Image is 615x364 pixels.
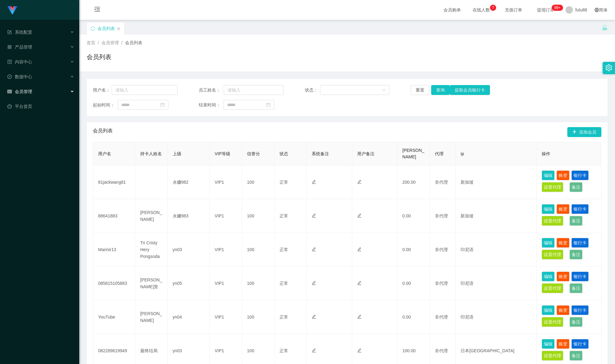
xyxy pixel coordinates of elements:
font: 员工姓名： [199,88,220,92]
i: 图标：编辑 [357,281,362,285]
i: 图标： 下 [382,88,386,92]
font: 非代理 [435,180,448,185]
font: 印尼语 [461,247,474,252]
i: 图标：编辑 [312,180,316,184]
font: 内容中心 [15,59,32,64]
font: 100 [247,281,254,286]
font: 简体 [599,7,608,12]
font: 日本[GEOGRAPHIC_DATA] [461,348,514,353]
i: 图标: 检查-圆圈-o [7,75,12,79]
i: 图标: 全球 [595,8,599,12]
font: 首页 [87,40,95,45]
button: 银行卡 [571,272,589,281]
font: 81jackwang81 [98,180,126,185]
font: 正常 [279,281,288,286]
font: 永赚982 [173,180,188,185]
i: 图标：编辑 [312,348,316,353]
button: 银行卡 [571,238,589,248]
font: 0.00 [402,247,411,252]
font: YouTube [98,315,115,319]
i: 图标： 关闭 [117,27,120,31]
button: 设置代理 [542,283,563,293]
i: 图标：编辑 [312,315,316,319]
i: 图标：编辑 [357,180,362,184]
button: 编辑 [542,238,555,248]
button: 银行卡 [571,305,589,315]
button: 账变 [557,272,570,281]
font: 用户名： [93,88,110,92]
font: 082289619949 [98,348,127,353]
font: VIP1 [214,213,224,218]
font: 产品管理 [15,45,32,49]
font: VIP1 [214,180,224,185]
font: 会员管理 [102,40,119,45]
font: 会员购单 [444,7,461,12]
i: 图标: 菜单折叠 [87,0,108,20]
font: 印尼语 [461,281,474,286]
font: 100.00 [402,348,416,353]
i: 图标：编辑 [357,213,362,218]
i: 图标：日历 [160,103,165,107]
font: / [121,40,123,45]
button: 备注 [570,250,583,259]
font: 非代理 [435,315,448,319]
sup: 276 [552,5,563,11]
i: 图标： 解锁 [602,25,608,31]
font: yn05 [173,281,182,286]
i: 图标：同步 [91,26,95,31]
i: 图标：日历 [266,103,271,107]
button: 提取会员银行卡 [450,85,490,95]
button: 账变 [557,170,570,180]
button: 银行卡 [571,339,589,349]
font: 100 [247,180,254,185]
font: VIP1 [214,247,224,252]
input: 请输入 [112,85,178,95]
i: 图标：编辑 [312,247,316,251]
i: 图标: appstore-o [7,45,12,49]
button: 银行卡 [571,204,589,214]
font: 7 [492,6,494,10]
font: 非代理 [435,281,448,286]
img: logo.9652507e.png [7,6,17,15]
button: 查询 [431,85,450,95]
button: 编辑 [542,170,555,180]
i: 图标：编辑 [312,213,316,218]
font: 提现订单 [537,7,554,12]
i: 图标：个人资料 [7,60,12,64]
button: 账变 [557,204,570,214]
font: 系统配置 [15,30,32,35]
input: 请输入 [224,85,284,95]
font: 0.00 [402,213,411,218]
font: 正常 [279,315,288,319]
font: 88641883 [98,213,117,218]
button: 设置代理 [542,317,563,327]
font: [PERSON_NAME] [402,148,424,159]
font: 最终结局 [140,348,158,353]
font: 正常 [279,247,288,252]
font: fulu88 [575,7,587,12]
a: 图标：仪表板平台首页 [7,100,74,113]
font: 会员列表 [97,26,115,31]
font: 在线人数 [473,7,490,12]
font: 非代理 [435,213,448,218]
button: 编辑 [542,339,555,349]
button: 编辑 [542,272,555,281]
font: 0.00 [402,315,411,319]
font: yn03 [173,247,182,252]
button: 备注 [570,283,583,293]
button: 设置代理 [542,182,563,192]
font: 非代理 [435,247,448,252]
font: [PERSON_NAME] [140,210,162,222]
font: Tri Cristy Hery Pongsoda [140,240,160,259]
font: 上级 [173,151,181,156]
font: 代理 [435,151,444,156]
font: 99+ [554,6,561,10]
button: 重置 [411,85,429,95]
font: 100 [247,247,254,252]
font: yn03 [173,348,182,353]
font: 结束时间： [199,102,220,107]
button: 账变 [557,339,570,349]
i: 图标：编辑 [357,348,362,353]
font: 会员列表 [87,54,111,60]
font: [PERSON_NAME]里 [140,277,162,289]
